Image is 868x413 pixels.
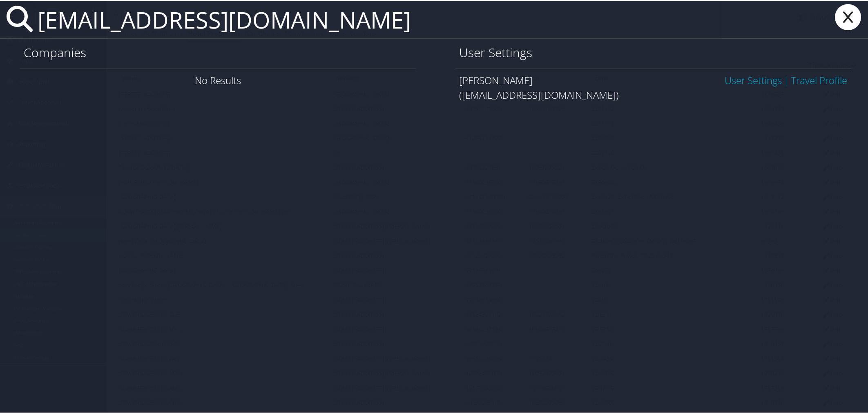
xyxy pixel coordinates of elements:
div: ([EMAIL_ADDRESS][DOMAIN_NAME]) [460,87,848,102]
h1: Companies [24,43,412,60]
span: | [782,73,791,86]
h1: User Settings [460,43,848,60]
span: [PERSON_NAME] [460,73,533,86]
a: View OBT Profile [791,73,848,86]
a: User Settings [725,73,782,86]
div: No Results [20,68,416,91]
